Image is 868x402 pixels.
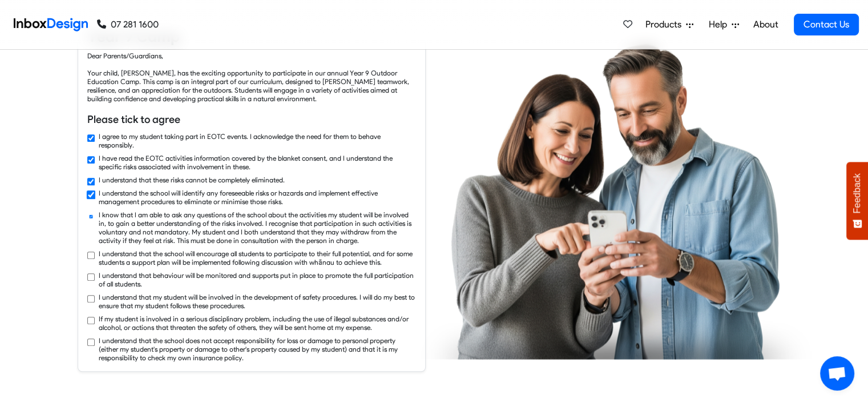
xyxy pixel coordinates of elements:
[750,13,781,36] a: About
[645,18,686,31] span: Products
[846,162,868,240] button: Feedback - Show survey
[97,18,159,31] a: 07 281 1600
[421,42,812,359] img: parents_using_phone.png
[99,271,416,288] label: I understand that behaviour will be monitored and supports put in place to promote the full parti...
[99,210,416,245] label: I know that I am able to ask any questions of the school about the activities my student will be ...
[852,173,862,213] span: Feedback
[641,13,698,36] a: Products
[99,293,416,310] label: I understand that my student will be involved in the development of safety procedures. I will do ...
[99,176,285,184] label: I understand that these risks cannot be completely eliminated.
[99,336,416,362] label: I understand that the school does not accept responsibility for loss or damage to personal proper...
[87,51,416,103] div: Dear Parents/Guardians, Your child, [PERSON_NAME], has the exciting opportunity to participate in...
[99,132,416,149] label: I agree to my student taking part in EOTC events. I acknowledge the need for them to behave respo...
[99,189,416,206] label: I understand the school will identify any foreseeable risks or hazards and implement effective ma...
[87,112,416,127] h6: Please tick to agree
[820,356,854,391] a: Open chat
[709,18,732,31] span: Help
[704,13,744,36] a: Help
[99,154,416,171] label: I have read the EOTC activities information covered by the blanket consent, and I understand the ...
[99,315,416,332] label: If my student is involved in a serious disciplinary problem, including the use of illegal substan...
[794,14,859,35] a: Contact Us
[99,249,416,266] label: I understand that the school will encourage all students to participate to their full potential, ...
